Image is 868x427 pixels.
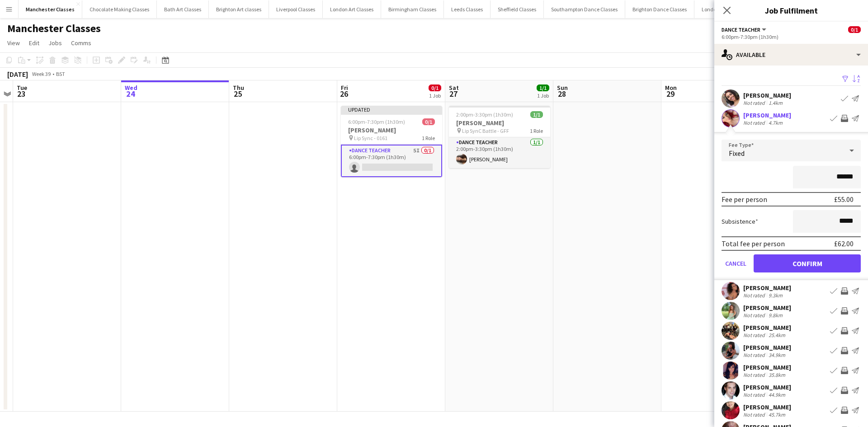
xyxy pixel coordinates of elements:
button: Chocolate Making Classes [82,0,157,18]
a: Edit [25,37,43,49]
div: [PERSON_NAME] [743,111,791,119]
div: 45.7km [767,411,787,418]
button: Manchester Classes [19,0,82,18]
button: Sheffield Classes [491,0,544,18]
div: BST [56,70,65,77]
span: 27 [448,89,459,99]
div: [PERSON_NAME] [743,343,791,352]
div: Not rated [743,99,767,106]
button: Brighton Art classes [209,0,269,18]
app-card-role: Dance Teacher5I0/16:00pm-7:30pm (1h30m) [341,145,442,177]
button: Southampton Dance Classes [544,0,625,18]
a: Jobs [45,37,66,49]
div: Not rated [743,119,767,126]
span: Tue [17,84,27,92]
div: Available [714,44,868,66]
button: Bath Art Classes [157,0,209,18]
div: 6:00pm-7:30pm (1h30m) [722,33,861,40]
span: Dance Teacher [722,26,760,33]
div: 35.8km [767,371,787,378]
div: [PERSON_NAME] [743,383,791,391]
span: Fixed [729,149,745,158]
h3: [PERSON_NAME] [449,119,550,127]
div: 1 Job [537,92,549,99]
button: Cancel [722,254,750,272]
span: 25 [231,89,244,99]
div: Total fee per person [722,239,785,248]
span: Sun [557,84,568,92]
div: [PERSON_NAME] [743,91,791,99]
div: Not rated [743,312,767,319]
h3: Job Fulfilment [714,5,868,16]
span: 29 [664,89,677,99]
div: 9.8km [767,312,784,319]
span: 6:00pm-7:30pm (1h30m) [348,118,405,125]
span: Wed [125,84,137,92]
button: London Dance Classes [694,0,761,18]
span: 0/1 [429,84,441,91]
div: 9.3km [767,292,784,299]
div: 4.7km [767,119,784,126]
label: Subsistence [722,217,758,225]
span: Jobs [48,39,62,47]
span: Lip SynC Battle - GFF [462,127,509,134]
app-job-card: Updated6:00pm-7:30pm (1h30m)0/1[PERSON_NAME] Lip Sync - 01611 RoleDance Teacher5I0/16:00pm-7:30pm... [341,106,442,177]
span: Sat [449,84,459,92]
app-job-card: 2:00pm-3:30pm (1h30m)1/1[PERSON_NAME] Lip SynC Battle - GFF1 RoleDance Teacher1/12:00pm-3:30pm (1... [449,106,550,168]
div: Not rated [743,292,767,299]
span: Lip Sync - 0161 [354,135,387,141]
span: 2:00pm-3:30pm (1h30m) [456,111,513,118]
div: Not rated [743,352,767,358]
h3: [PERSON_NAME] [341,126,442,134]
button: Leeds Classes [444,0,491,18]
span: View [7,39,20,47]
a: View [4,37,24,49]
div: Not rated [743,371,767,378]
div: 34.9km [767,352,787,358]
button: Confirm [754,254,861,272]
span: 26 [340,89,348,99]
div: 1 Job [429,92,441,99]
span: Mon [665,84,677,92]
span: 1 Role [530,127,543,134]
div: Fee per person [722,195,767,204]
span: 28 [556,89,568,99]
span: Thu [233,84,244,92]
h1: Manchester Classes [7,22,101,35]
div: £55.00 [834,195,854,204]
app-card-role: Dance Teacher1/12:00pm-3:30pm (1h30m)[PERSON_NAME] [449,137,550,168]
div: [PERSON_NAME] [743,284,791,292]
span: Week 39 [30,70,52,77]
span: Edit [29,39,39,47]
div: 25.4km [767,332,787,338]
span: 0/1 [848,26,861,33]
div: Not rated [743,391,767,398]
span: 1 Role [422,135,435,141]
a: Comms [67,37,95,49]
button: Liverpool Classes [269,0,323,18]
div: Not rated [743,411,767,418]
div: £62.00 [834,239,854,248]
div: [PERSON_NAME] [743,363,791,371]
div: Updated [341,106,442,113]
div: Not rated [743,332,767,338]
div: [PERSON_NAME] [743,324,791,332]
div: 44.9km [767,391,787,398]
span: 23 [15,89,27,99]
span: Comms [71,39,91,47]
div: [PERSON_NAME] [743,304,791,312]
div: 1.4km [767,99,784,106]
span: Fri [341,84,348,92]
span: 24 [123,89,137,99]
span: 1/1 [530,111,543,118]
button: London Art Classes [323,0,381,18]
div: [DATE] [7,70,28,79]
div: [PERSON_NAME] [743,403,791,411]
button: Birmingham Classes [381,0,444,18]
button: Brighton Dance Classes [625,0,694,18]
span: 1/1 [537,84,549,91]
span: 0/1 [422,118,435,125]
button: Dance Teacher [722,26,768,33]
